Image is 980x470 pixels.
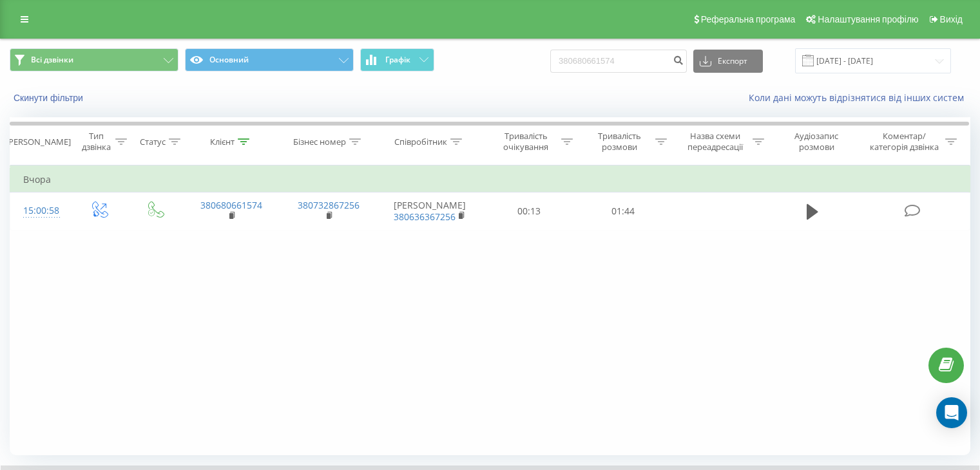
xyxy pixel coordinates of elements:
div: Коментар/категорія дзвінка [867,131,942,153]
button: Основний [185,48,354,71]
span: Реферальна програма [701,14,796,24]
a: 380636367256 [394,211,456,223]
div: Бізнес номер [293,136,346,147]
div: Клієнт [210,136,235,147]
span: Графік [385,55,410,64]
span: Всі дзвінки [31,55,73,65]
td: Вчора [10,167,970,193]
td: 01:44 [576,193,669,230]
td: [PERSON_NAME] [378,193,483,230]
div: Статус [140,136,166,147]
div: Аудіозапис розмови [779,131,854,153]
div: [PERSON_NAME] [6,136,71,147]
span: Вихід [940,14,963,24]
div: Тривалість очікування [494,131,559,153]
button: Всі дзвінки [10,48,178,71]
div: 15:00:58 [23,198,57,223]
div: Тип дзвінка [81,131,111,153]
a: Коли дані можуть відрізнятися вiд інших систем [749,91,970,104]
div: Співробітник [394,136,447,147]
button: Графік [360,48,434,71]
button: Скинути фільтри [10,92,90,104]
div: Назва схеми переадресації [682,131,749,153]
div: Open Intercom Messenger [936,397,967,428]
td: 00:13 [483,193,576,230]
div: Тривалість розмови [588,131,652,153]
span: Налаштування профілю [818,14,918,24]
a: 380680661574 [200,199,262,211]
a: 380732867256 [298,199,360,211]
button: Експорт [693,50,763,73]
input: Пошук за номером [550,50,687,73]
